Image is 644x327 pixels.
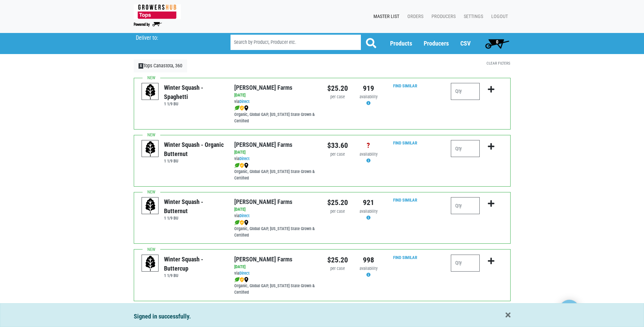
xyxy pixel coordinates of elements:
div: Organic, Global GAP, [US_STATE] State Grown & Certified [234,219,317,239]
a: Producers [424,40,449,47]
input: Qty [451,197,480,214]
div: [DATE] [234,92,317,99]
input: Qty [451,83,480,100]
h6: 1 1/9 BU [164,273,224,278]
div: Winter Squash - Butternut [164,197,224,216]
a: CSV [460,40,471,47]
div: per case [327,265,348,272]
input: Qty [451,255,480,272]
div: Organic, Global GAP, [US_STATE] State Grown & Certified [234,105,317,124]
div: ? [358,140,379,151]
img: 279edf242af8f9d49a69d9d2afa010fb.png [134,4,181,19]
span: Tops Canastota, 360 (NY-5 & Oxbow Rd, Lenox, NY 13032, USA) [136,33,218,41]
a: Clear Filters [486,61,510,66]
img: Powered by Big Wheelbarrow [134,22,162,27]
div: Winter Squash - Spaghetti [164,83,224,101]
a: Direct [239,271,250,276]
div: $33.60 [327,140,348,151]
img: leaf-e5c59151409436ccce96b2ca1b28e03c.png [234,220,240,225]
a: Direct [239,99,250,104]
div: $25.20 [327,255,348,265]
a: Orders [402,10,426,23]
h6: 1 1/9 BU [164,158,224,163]
div: via [234,213,317,219]
img: safety-e55c860ca8c00a9c171001a62a92dabd.png [240,163,244,168]
span: availability [360,94,378,99]
a: Find Similar [393,140,417,145]
div: per case [327,94,348,100]
div: Signed in successfully. [134,312,511,321]
img: placeholder-variety-43d6402dacf2d531de610a020419775a.svg [142,140,159,157]
a: Find Similar [393,197,417,203]
div: Organic, Global GAP, [US_STATE] State Grown & Certified [234,276,317,296]
div: Organic, Global GAP, [US_STATE] State Grown & Certified [234,162,317,182]
img: leaf-e5c59151409436ccce96b2ca1b28e03c.png [234,277,240,282]
div: per case [327,208,348,215]
span: availability [360,152,378,157]
h6: 1 1/9 BU [164,216,224,221]
img: leaf-e5c59151409436ccce96b2ca1b28e03c.png [234,105,240,111]
div: $25.20 [327,83,348,94]
span: 0 [496,39,498,45]
a: Find Similar [393,255,417,260]
a: XTops Canastota, 360 [134,59,187,72]
img: placeholder-variety-43d6402dacf2d531de610a020419775a.svg [142,255,159,272]
input: Qty [451,140,480,157]
img: safety-e55c860ca8c00a9c171001a62a92dabd.png [240,277,244,282]
a: [PERSON_NAME] Farms [234,141,292,148]
a: [PERSON_NAME] Farms [234,256,292,263]
a: Producers [426,10,458,23]
img: map_marker-0e94453035b3232a4d21701695807de9.png [244,277,249,282]
a: Find Similar [393,83,417,88]
div: [DATE] [234,264,317,270]
a: Direct [239,213,250,218]
div: per case [327,151,348,158]
a: Direct [239,156,250,161]
span: availability [360,209,378,214]
span: X [139,63,144,69]
div: $25.20 [327,197,348,208]
span: availability [360,266,378,271]
img: placeholder-variety-43d6402dacf2d531de610a020419775a.svg [142,197,159,214]
div: Winter Squash - Buttercup [164,255,224,273]
a: Logout [486,10,511,23]
div: 998 [358,255,379,265]
div: [DATE] [234,206,317,213]
div: [DATE] [234,149,317,156]
a: [PERSON_NAME] Farms [234,198,292,205]
div: Winter Squash - Organic Butternut [164,140,224,158]
div: 919 [358,83,379,94]
a: Master List [368,10,402,23]
input: Search by Product, Producer etc. [231,35,361,50]
p: Deliver to: [136,35,213,41]
div: via [234,156,317,162]
img: map_marker-0e94453035b3232a4d21701695807de9.png [244,220,249,225]
a: 0 [482,37,512,50]
div: via [234,99,317,105]
img: safety-e55c860ca8c00a9c171001a62a92dabd.png [240,220,244,225]
a: Products [390,40,412,47]
img: leaf-e5c59151409436ccce96b2ca1b28e03c.png [234,163,240,168]
a: Settings [458,10,486,23]
div: 921 [358,197,379,208]
img: map_marker-0e94453035b3232a4d21701695807de9.png [244,163,249,168]
img: safety-e55c860ca8c00a9c171001a62a92dabd.png [240,105,244,111]
h6: 1 1/9 BU [164,101,224,106]
img: map_marker-0e94453035b3232a4d21701695807de9.png [244,105,249,111]
a: [PERSON_NAME] Farms [234,84,292,91]
div: via [234,270,317,277]
img: placeholder-variety-43d6402dacf2d531de610a020419775a.svg [142,83,159,100]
